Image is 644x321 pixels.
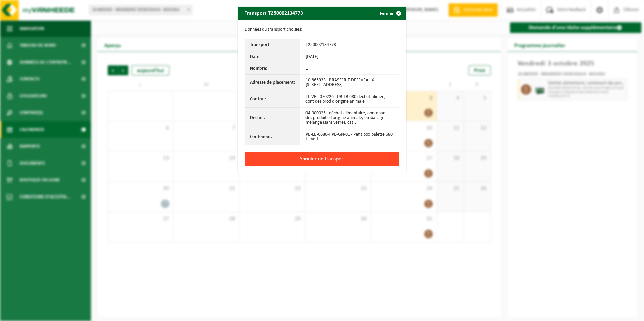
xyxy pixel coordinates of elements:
[245,75,300,91] th: Adresse de placement:
[375,7,406,20] button: Fermer
[300,51,399,63] td: [DATE]
[245,27,399,32] p: Données du transport choisies:
[245,39,300,51] th: Transport:
[245,108,300,129] th: Déchet:
[300,39,399,51] td: T250002134773
[238,7,310,20] h2: Transport T250002134773
[300,91,399,108] td: TL-VEL-070226 - PB-LB 680 déchet alimen, cont des prod d'origine animale
[245,91,300,108] th: Contrat:
[300,75,399,91] td: 10-865933 - BRASSERIE DESEVEAUX - [STREET_ADDRESS]
[300,129,399,145] td: PB-LB-0680-HPE-GN-01 - Petit box palette 680 L - vert
[300,108,399,129] td: 04-000025 - déchet alimentaire, contenant des produits d'origine animale, emballage mélangé (sans...
[300,63,399,75] td: 1
[245,51,300,63] th: Date:
[245,63,300,75] th: Nombre:
[245,129,300,145] th: Conteneur:
[245,152,399,166] button: Annuler un transport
